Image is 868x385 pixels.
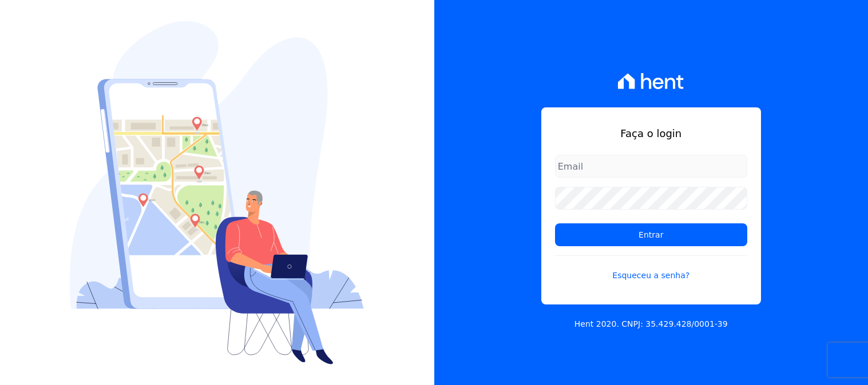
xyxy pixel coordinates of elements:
p: Hent 2020. CNPJ: 35.429.428/0001-39 [574,318,728,330]
img: Login [70,21,364,364]
h1: Faça o login [555,126,747,141]
a: Esqueceu a senha? [555,255,747,282]
input: Email [555,155,747,178]
input: Entrar [555,223,747,246]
